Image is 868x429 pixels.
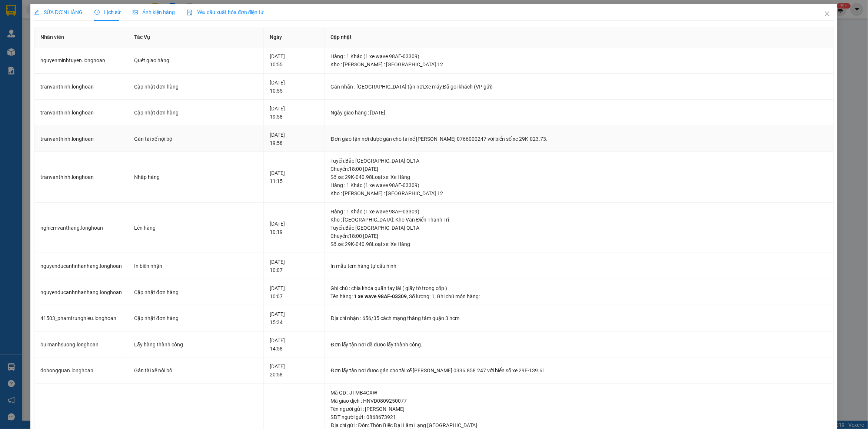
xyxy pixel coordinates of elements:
[34,47,128,74] td: nguyenminhtuyen.longhoan
[134,109,257,117] div: Cập nhật đơn hàng
[34,332,128,358] td: buimanhsuong.longhoan
[134,83,257,91] div: Cập nhật đơn hàng
[270,336,318,353] div: [DATE] 14:58
[331,340,828,349] div: Đơn lấy tận nơi đã được lấy thành công.
[264,27,325,47] th: Ngày
[331,292,828,300] div: Tên hàng: , Số lượng: , Ghi chú món hàng:
[331,405,828,413] div: Tên người gửi : [PERSON_NAME]
[134,56,257,64] div: Quét giao hàng
[325,27,834,47] th: Cập nhật
[331,366,828,375] div: Đơn lấy tận nơi được gán cho tài xế [PERSON_NAME] 0336.858.247 với biển số xe 29E-139.61.
[331,314,828,322] div: Địa chỉ nhận : 656/35 cách mạng tháng tám quận 3 hcm
[133,10,138,15] span: picture
[94,10,100,15] span: clock-circle
[134,340,257,349] div: Lấy hàng thành công
[270,104,318,121] div: [DATE] 19:58
[331,397,828,405] div: Mã giao dịch : HNVD0809250077
[34,9,83,15] span: SỬA ĐƠN HÀNG
[270,131,318,147] div: [DATE] 19:58
[817,4,838,24] button: Close
[134,366,257,375] div: Gán tài xế nội bộ
[331,389,828,397] div: Mã GD : JTMB4CXW
[94,9,121,15] span: Lịch sử
[270,310,318,326] div: [DATE] 15:34
[331,216,828,224] div: Kho : [GEOGRAPHIC_DATA]: Kho Văn Điển Thanh Trì
[331,157,828,181] div: Tuyến : Bắc [GEOGRAPHIC_DATA] QL1A Chuyến: 18:00 [DATE] Số xe: 29K-040.98 Loại xe: Xe Hàng
[270,220,318,236] div: [DATE] 10:19
[270,258,318,274] div: [DATE] 10:07
[34,27,128,47] th: Nhân viên
[331,224,828,248] div: Tuyến : Bắc [GEOGRAPHIC_DATA] QL1A Chuyến: 18:00 [DATE] Số xe: 29K-040.98 Loại xe: Xe Hàng
[34,126,128,152] td: tranvanthinh.longhoan
[187,10,193,16] img: icon
[331,135,828,143] div: Đơn giao tận nơi được gán cho tài xế [PERSON_NAME] 0766000247 với biển số xe 29K-023.73.
[270,52,318,69] div: [DATE] 10:55
[331,60,828,69] div: Kho : [PERSON_NAME] : [GEOGRAPHIC_DATA] 12
[34,305,128,332] td: 41503_phamtrunghieu.longhoan
[34,100,128,126] td: tranvanthinh.longhoan
[331,284,828,292] div: Ghi chú : chìa khóa quấn tay lái ( giấy tờ trong cốp )
[128,27,264,47] th: Tác Vụ
[34,357,128,384] td: dohongquan.longhoan
[331,189,828,197] div: Kho : [PERSON_NAME] : [GEOGRAPHIC_DATA] 12
[270,79,318,95] div: [DATE] 10:55
[270,169,318,185] div: [DATE] 11:15
[432,293,435,299] span: 1
[354,293,407,299] span: 1 xe wave 98AF-03309
[824,11,830,17] span: close
[34,279,128,306] td: nguyenducanhnhanhang.longhoan
[134,173,257,181] div: Nhập hàng
[134,262,257,270] div: In biên nhận
[270,284,318,300] div: [DATE] 10:07
[331,262,828,270] div: In mẫu tem hàng tự cấu hình
[133,9,175,15] span: Ảnh kiện hàng
[331,83,828,91] div: Gán nhãn : [GEOGRAPHIC_DATA] tận nơi,Xe máy,Đã gọi khách (VP gửi)
[270,362,318,379] div: [DATE] 20:58
[331,109,828,117] div: Ngày giao hàng : [DATE]
[331,52,828,60] div: Hàng : 1 Khác (1 xe wave 98AF-03309)
[34,152,128,203] td: tranvanthinh.longhoan
[34,203,128,253] td: nghiemvanthang.longhoan
[134,288,257,296] div: Cập nhật đơn hàng
[134,135,257,143] div: Gán tài xế nội bộ
[134,224,257,232] div: Lên hàng
[187,9,264,15] span: Yêu cầu xuất hóa đơn điện tử
[34,10,39,15] span: edit
[34,253,128,279] td: nguyenducanhnhanhang.longhoan
[34,74,128,100] td: tranvanthinh.longhoan
[331,413,828,421] div: SĐT người gửi : 0868673921
[134,314,257,322] div: Cập nhật đơn hàng
[331,181,828,189] div: Hàng : 1 Khác (1 xe wave 98AF-03309)
[331,207,828,216] div: Hàng : 1 Khác (1 xe wave 98AF-03309)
